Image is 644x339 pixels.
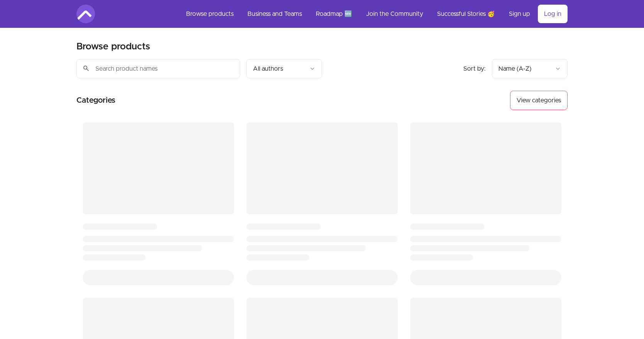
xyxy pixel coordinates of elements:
[76,41,150,53] h1: Browse products
[510,91,568,110] button: View categories
[180,5,568,23] nav: Main
[76,5,95,23] img: Amigoscode logo
[360,5,429,23] a: Join the Community
[83,63,90,74] span: search
[492,59,568,78] button: Product sort options
[180,5,240,23] a: Browse products
[463,66,486,72] span: Sort by:
[503,5,536,23] a: Sign up
[76,91,115,110] h2: Categories
[76,59,240,78] input: Search product names
[538,5,568,23] a: Log in
[246,59,322,78] button: Filter by author
[241,5,308,23] a: Business and Teams
[310,5,358,23] a: Roadmap 🆕
[431,5,501,23] a: Successful Stories 🥳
